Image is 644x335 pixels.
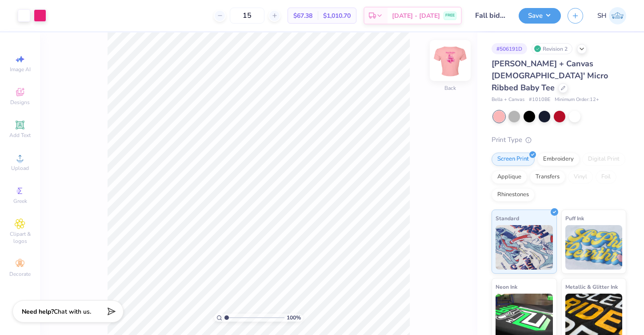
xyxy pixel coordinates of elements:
div: Vinyl [568,170,593,184]
div: Revision 2 [532,43,572,54]
span: Greek [13,198,27,205]
div: Embroidery [537,153,580,166]
img: Back [432,43,468,78]
span: Image AI [10,66,31,73]
div: Screen Print [492,153,535,166]
span: [DATE] - [DATE] [392,11,440,20]
span: [PERSON_NAME] + Canvas [DEMOGRAPHIC_DATA]' Micro Ribbed Baby Tee [492,58,608,93]
span: Chat with us. [54,307,91,316]
div: Back [444,84,456,92]
span: Decorate [9,270,31,278]
span: $1,010.70 [323,11,351,20]
a: SH [597,7,626,24]
span: Neon Ink [496,282,517,291]
input: – – [230,8,264,24]
span: Bella + Canvas [492,96,524,104]
button: Save [519,8,561,24]
div: Applique [492,170,527,184]
div: Foil [596,170,616,184]
span: Designs [10,99,30,106]
span: SH [597,11,607,21]
span: Standard [496,214,519,223]
span: Minimum Order: 12 + [555,96,599,104]
span: Clipart & logos [4,230,36,245]
div: Rhinestones [492,188,535,202]
div: Transfers [530,170,565,184]
span: Metallic & Glitter Ink [565,282,618,291]
img: Sofia Hristidis [609,7,626,24]
span: FREE [445,12,455,19]
span: Upload [11,165,29,172]
div: Print Type [492,135,626,145]
div: # 506191D [492,43,527,54]
img: Puff Ink [565,225,623,270]
span: Puff Ink [565,214,584,223]
div: Digital Print [582,153,625,166]
input: Untitled Design [468,7,512,24]
strong: Need help? [22,307,54,316]
img: Standard [496,225,553,270]
span: # 1010BE [529,96,550,104]
span: $67.38 [293,11,312,20]
span: 100 % [287,314,301,322]
span: Add Text [9,132,31,139]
